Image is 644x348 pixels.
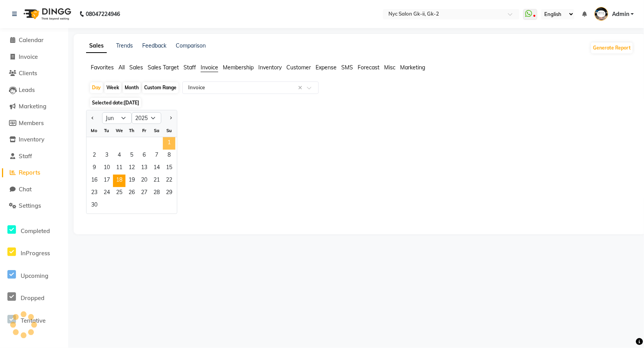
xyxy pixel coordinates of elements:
[384,64,395,71] span: Misc
[118,64,125,71] span: All
[176,42,206,49] a: Comparison
[88,162,101,175] div: Monday, June 9, 2025
[142,82,178,93] div: Custom Range
[142,42,166,49] a: Feedback
[150,187,163,200] div: Saturday, June 28, 2025
[101,187,113,200] div: Tuesday, June 24, 2025
[400,64,425,71] span: Marketing
[19,152,32,160] span: Staff
[88,175,101,187] div: Monday, June 16, 2025
[88,200,101,212] div: Monday, June 30, 2025
[125,150,138,162] span: 5
[19,102,46,110] span: Marketing
[163,162,175,175] div: Sunday, June 15, 2025
[101,187,113,200] span: 24
[90,112,96,124] button: Previous month
[90,98,141,108] span: Selected date:
[88,187,101,200] span: 23
[88,150,101,162] span: 2
[101,150,113,162] span: 3
[163,187,175,200] div: Sunday, June 29, 2025
[150,150,163,162] div: Saturday, June 7, 2025
[113,150,125,162] div: Wednesday, June 4, 2025
[341,64,353,71] span: SMS
[2,69,66,78] a: Clients
[19,86,35,94] span: Leads
[150,175,163,187] span: 21
[113,124,125,137] div: We
[316,64,337,71] span: Expense
[2,53,66,62] a: Invoice
[150,162,163,175] span: 14
[150,175,163,187] div: Saturday, June 21, 2025
[88,175,101,187] span: 16
[163,137,175,150] div: Sunday, June 1, 2025
[19,136,44,143] span: Inventory
[91,64,114,71] span: Favorites
[358,64,379,71] span: Forecast
[163,150,175,162] span: 8
[88,124,101,137] div: Mo
[104,82,121,93] div: Week
[101,162,113,175] div: Tuesday, June 10, 2025
[21,272,48,279] span: Upcoming
[19,69,37,77] span: Clients
[113,187,125,200] span: 25
[101,124,113,137] div: Tu
[163,124,175,137] div: Su
[113,175,125,187] span: 18
[2,102,66,111] a: Marketing
[2,119,66,128] a: Members
[125,124,138,137] div: Th
[163,175,175,187] div: Sunday, June 22, 2025
[138,175,150,187] div: Friday, June 20, 2025
[132,112,161,124] select: Select year
[116,42,133,49] a: Trends
[612,10,629,18] span: Admin
[138,162,150,175] div: Friday, June 13, 2025
[19,169,40,176] span: Reports
[88,200,101,212] span: 30
[138,175,150,187] span: 20
[20,3,73,25] img: logo
[125,162,138,175] div: Thursday, June 12, 2025
[163,137,175,150] span: 1
[591,42,633,53] button: Generate Report
[2,36,66,45] a: Calendar
[150,150,163,162] span: 7
[150,187,163,200] span: 28
[138,150,150,162] span: 6
[19,119,44,127] span: Members
[2,86,66,95] a: Leads
[125,175,138,187] div: Thursday, June 19, 2025
[201,64,218,71] span: Invoice
[19,185,32,193] span: Chat
[86,3,120,25] b: 08047224946
[21,294,44,302] span: Dropped
[125,162,138,175] span: 12
[113,162,125,175] span: 11
[101,162,113,175] span: 10
[138,162,150,175] span: 13
[19,36,44,44] span: Calendar
[19,202,41,209] span: Settings
[138,124,150,137] div: Fr
[163,175,175,187] span: 22
[113,175,125,187] div: Wednesday, June 18, 2025
[88,187,101,200] div: Monday, June 23, 2025
[2,135,66,144] a: Inventory
[101,175,113,187] span: 17
[168,112,174,124] button: Next month
[102,112,132,124] select: Select month
[138,187,150,200] span: 27
[223,64,254,71] span: Membership
[148,64,179,71] span: Sales Target
[138,150,150,162] div: Friday, June 6, 2025
[163,150,175,162] div: Sunday, June 8, 2025
[150,124,163,137] div: Sa
[21,227,50,235] span: Completed
[150,162,163,175] div: Saturday, June 14, 2025
[2,152,66,161] a: Staff
[183,64,196,71] span: Staff
[86,39,107,53] a: Sales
